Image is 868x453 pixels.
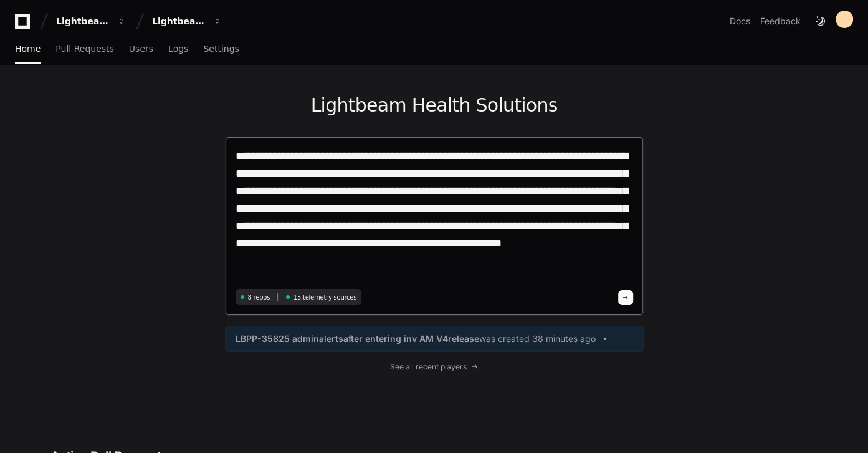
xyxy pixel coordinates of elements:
[225,94,644,117] h1: Lightbeam Health Solutions
[55,35,113,64] a: Pull Requests
[51,10,131,32] button: Lightbeam Health
[236,333,479,345] span: LBPP-35825 adminalertsafter entering inv AM V4release
[168,45,188,52] span: Logs
[55,45,113,52] span: Pull Requests
[15,45,41,52] span: Home
[129,35,153,64] a: Users
[168,35,188,64] a: Logs
[203,35,239,64] a: Settings
[203,45,239,52] span: Settings
[760,15,801,27] button: Feedback
[56,15,110,27] div: Lightbeam Health
[730,15,750,27] a: Docs
[236,333,633,345] a: LBPP-35825 adminalertsafter entering inv AM V4releasewas created 38 minutes ago
[293,293,356,302] span: 15 telemetry sources
[15,35,41,64] a: Home
[129,45,153,52] span: Users
[248,293,270,302] span: 8 repos
[479,333,596,345] span: was created 38 minutes ago
[147,10,227,32] button: Lightbeam Health Solutions
[390,362,467,372] span: See all recent players
[152,15,206,27] div: Lightbeam Health Solutions
[225,362,644,372] a: See all recent players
